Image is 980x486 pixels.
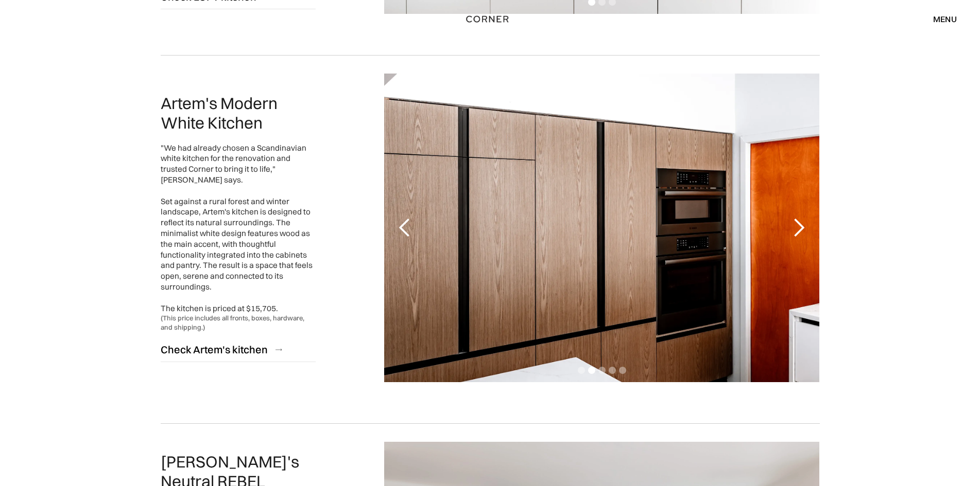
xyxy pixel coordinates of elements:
[384,74,425,382] div: previous slide
[578,367,585,374] div: Show slide 1 of 5
[161,314,316,332] div: (This price includes all fronts, boxes, hardware, and shipping.)
[588,367,595,374] div: Show slide 2 of 5
[933,15,957,23] div: menu
[598,367,606,374] div: Show slide 3 of 5
[161,343,268,356] div: Check Artem's kitchen
[609,367,616,374] div: Show slide 4 of 5
[161,143,316,314] div: "We had already chosen a Scandinavian white kitchen for the renovation and trusted Corner to brin...
[454,12,527,26] a: home
[161,337,316,362] a: Check Artem's kitchen
[161,94,316,133] h2: Artem's Modern White Kitchen
[384,74,819,382] div: carousel
[778,74,819,382] div: next slide
[619,367,626,374] div: Show slide 5 of 5
[384,74,819,382] div: 2 of 5
[923,10,957,28] div: menu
